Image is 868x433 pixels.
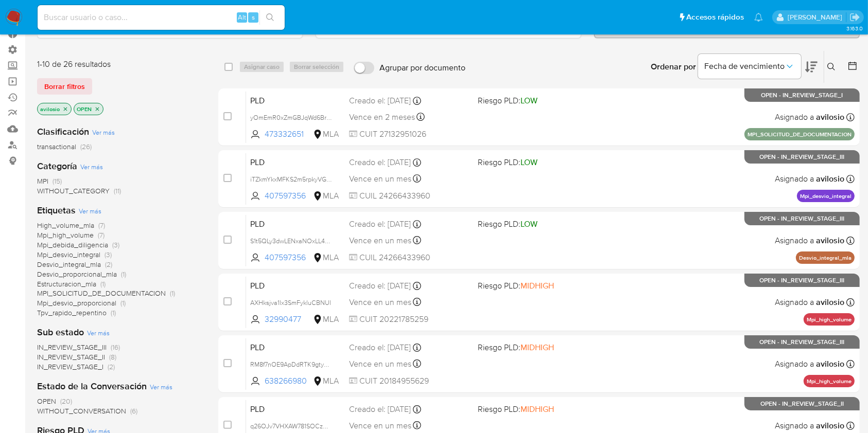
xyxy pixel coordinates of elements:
[252,12,255,22] span: s
[259,10,281,25] button: search-icon
[686,12,744,23] span: Accesos rápidos
[38,11,285,24] input: Buscar usuario o caso...
[846,24,863,32] span: 3.163.0
[849,12,860,23] a: Salir
[754,13,763,22] a: Notificaciones
[788,12,846,22] p: andres.vilosio@mercadolibre.com
[238,12,246,22] span: Alt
